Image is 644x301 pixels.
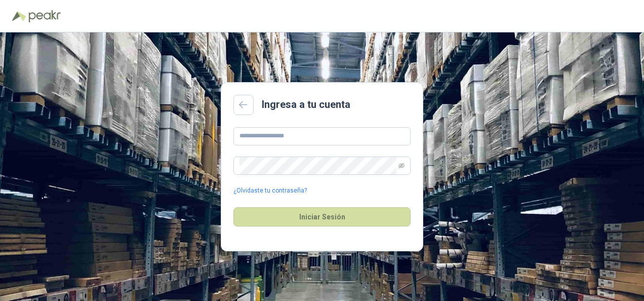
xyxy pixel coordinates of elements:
img: Logo [12,11,26,21]
img: Peakr [28,10,61,22]
span: eye-invisible [398,163,405,169]
button: Iniciar Sesión [233,207,411,227]
h2: Ingresa a tu cuenta [262,97,350,112]
a: ¿Olvidaste tu contraseña? [233,186,307,196]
